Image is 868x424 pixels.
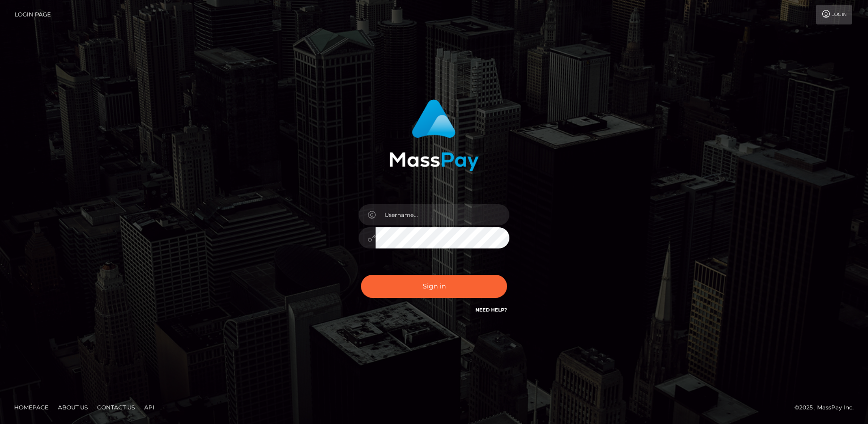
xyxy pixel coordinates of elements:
button: Sign in [361,275,507,298]
a: Homepage [10,400,52,415]
a: Login Page [15,5,51,24]
a: API [140,400,158,415]
div: © 2025 , MassPay Inc. [794,402,861,413]
a: Contact Us [93,400,139,415]
a: Need Help? [475,307,507,313]
img: MassPay Login [389,99,479,171]
input: Username... [376,204,509,225]
a: Login [816,5,852,24]
a: About Us [54,400,91,415]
